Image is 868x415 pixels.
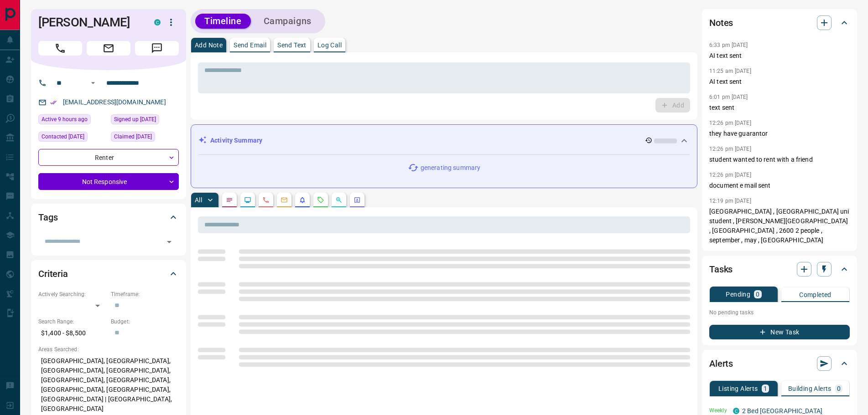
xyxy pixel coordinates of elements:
[709,51,850,61] p: AI text sent
[262,196,270,204] svg: Calls
[88,77,99,88] button: Open
[38,15,140,30] h1: [PERSON_NAME]
[163,236,176,248] button: Open
[38,318,106,326] p: Search Range:
[709,77,850,87] p: AI text sent
[709,12,850,34] div: Notes
[709,258,850,280] div: Tasks
[244,196,251,204] svg: Lead Browsing Activity
[733,408,739,414] div: condos.ca
[421,163,480,173] p: generating summary
[38,210,57,225] h2: Tags
[709,68,751,74] p: 11:25 am [DATE]
[195,42,223,48] p: Add Note
[87,41,130,56] span: Email
[709,181,850,190] p: document e mail sent
[709,94,748,100] p: 6:01 pm [DATE]
[709,207,850,245] p: [GEOGRAPHIC_DATA] , [GEOGRAPHIC_DATA] uni student , [PERSON_NAME][GEOGRAPHIC_DATA] , [GEOGRAPHIC_...
[114,115,156,124] span: Signed up [DATE]
[756,291,759,297] p: 0
[709,306,850,319] p: No pending tasks
[210,136,262,145] p: Activity Summary
[837,385,841,392] p: 0
[709,146,751,152] p: 12:26 pm [DATE]
[353,196,361,204] svg: Agent Actions
[38,149,179,166] div: Renter
[281,196,288,204] svg: Emails
[709,325,850,339] button: New Task
[111,290,179,298] p: Timeframe:
[335,196,343,204] svg: Opportunities
[709,198,751,204] p: 12:19 pm [DATE]
[111,132,179,144] div: Mon Jan 23 2023
[198,132,690,149] div: Activity Summary
[63,98,166,106] a: [EMAIL_ADDRESS][DOMAIN_NAME]
[42,132,84,141] span: Contacted [DATE]
[709,42,748,48] p: 6:33 pm [DATE]
[709,15,733,30] h2: Notes
[234,42,266,48] p: Send Email
[317,196,324,204] svg: Requests
[709,406,728,415] p: Weekly
[709,103,850,113] p: text sent
[718,385,758,392] p: Listing Alerts
[317,42,342,48] p: Log Call
[114,132,152,141] span: Claimed [DATE]
[709,120,751,126] p: 12:26 pm [DATE]
[709,262,733,277] h2: Tasks
[788,385,832,392] p: Building Alerts
[50,99,57,106] svg: Email Verified
[38,132,106,144] div: Sun Aug 17 2025
[38,326,106,341] p: $1,400 - $8,500
[38,114,106,127] div: Wed Oct 15 2025
[799,292,832,298] p: Completed
[195,14,251,29] button: Timeline
[255,14,321,29] button: Campaigns
[38,41,82,56] span: Call
[195,197,202,203] p: All
[38,345,179,354] p: Areas Searched:
[38,290,106,298] p: Actively Searching:
[111,114,179,127] div: Mon Jan 23 2023
[38,266,68,281] h2: Criteria
[709,353,850,374] div: Alerts
[277,42,307,48] p: Send Text
[764,385,767,392] p: 1
[38,173,179,190] div: Not Responsive
[742,407,822,415] a: 2 Bed [GEOGRAPHIC_DATA]
[38,206,179,228] div: Tags
[299,196,306,204] svg: Listing Alerts
[38,263,179,285] div: Criteria
[226,196,233,204] svg: Notes
[111,318,179,326] p: Budget:
[709,129,850,138] p: they have guarantor
[154,19,161,26] div: condos.ca
[709,172,751,178] p: 12:26 pm [DATE]
[726,291,750,297] p: Pending
[709,155,850,164] p: student wanted to rent with a friend
[709,356,733,371] h2: Alerts
[135,41,179,56] span: Message
[42,115,88,124] span: Active 9 hours ago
